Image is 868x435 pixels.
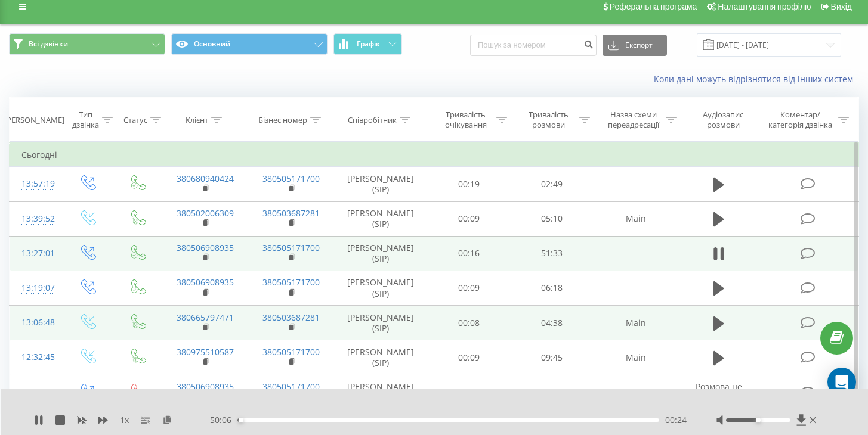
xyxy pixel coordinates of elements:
[262,242,320,253] a: 380505171700
[239,418,243,422] div: Accessibility label
[258,115,307,125] div: Бізнес номер
[21,276,50,300] div: 13:19:07
[334,167,427,201] td: [PERSON_NAME] (SIP)
[427,236,510,271] td: 00:16
[262,346,320,358] a: 380505171700
[510,306,593,340] td: 04:38
[177,276,234,288] a: 380506908935
[427,340,510,375] td: 00:09
[510,340,593,375] td: 09:45
[171,33,328,55] button: Основний
[177,242,234,253] a: 380506908935
[510,271,593,305] td: 06:18
[427,271,510,305] td: 00:09
[334,375,427,409] td: [PERSON_NAME] (SIP)
[262,173,320,184] a: 380505171700
[348,115,397,125] div: Співробітник
[654,73,859,85] a: Коли дані можуть відрізнятися вiд інших систем
[510,201,593,236] td: 05:10
[470,35,597,56] input: Пошук за номером
[262,207,320,219] a: 380503687281
[603,35,667,56] button: Експорт
[262,381,320,392] a: 380505171700
[120,414,129,426] span: 1 x
[177,312,234,323] a: 380665797471
[427,167,510,201] td: 00:19
[827,368,856,396] div: Open Intercom Messenger
[510,236,593,271] td: 51:33
[427,306,510,340] td: 00:08
[718,2,811,11] span: Налаштування профілю
[262,312,320,323] a: 380503687281
[334,236,427,271] td: [PERSON_NAME] (SIP)
[21,346,50,369] div: 12:32:45
[21,242,50,265] div: 13:27:01
[604,110,663,130] div: Назва схеми переадресації
[665,414,687,426] span: 00:24
[334,201,427,236] td: [PERSON_NAME] (SIP)
[334,271,427,305] td: [PERSON_NAME] (SIP)
[29,39,68,49] span: Всі дзвінки
[610,2,697,11] span: Реферальна програма
[831,2,852,11] span: Вихід
[593,340,679,375] td: Main
[186,115,208,125] div: Клієнт
[593,306,679,340] td: Main
[333,33,402,55] button: Графік
[21,207,50,231] div: 13:39:52
[9,33,165,55] button: Всі дзвінки
[510,167,593,201] td: 02:49
[4,115,64,125] div: [PERSON_NAME]
[21,172,50,195] div: 13:57:19
[334,340,427,375] td: [PERSON_NAME] (SIP)
[427,375,510,409] td: 00:56
[756,418,761,422] div: Accessibility label
[21,311,50,334] div: 13:06:48
[438,110,493,130] div: Тривалість очікування
[72,110,99,130] div: Тип дзвінка
[10,143,859,167] td: Сьогодні
[334,306,427,340] td: [PERSON_NAME] (SIP)
[521,110,576,130] div: Тривалість розмови
[593,201,679,236] td: Main
[510,375,593,409] td: 00:00
[262,276,320,288] a: 380505171700
[177,346,234,358] a: 380975510587
[21,381,50,404] div: 11:19:10
[427,201,510,236] td: 00:09
[177,207,234,219] a: 380502006309
[207,414,237,426] span: - 50:06
[177,381,234,392] a: 380506908935
[123,115,147,125] div: Статус
[690,110,756,130] div: Аудіозапис розмови
[696,381,742,403] span: Розмова не відбулась
[177,173,234,184] a: 380680940424
[357,40,380,48] span: Графік
[765,110,835,130] div: Коментар/категорія дзвінка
